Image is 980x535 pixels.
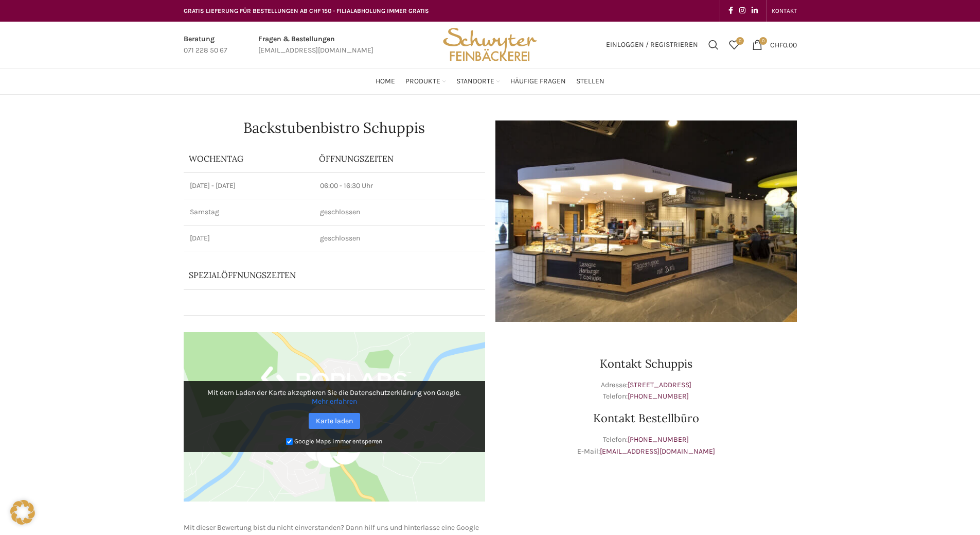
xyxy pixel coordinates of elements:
span: KONTAKT [772,7,797,14]
a: Infobox link [258,33,373,57]
p: Mit dem Laden der Karte akzeptieren Sie die Datenschutzerklärung von Google. [191,388,478,406]
span: Stellen [576,77,604,87]
a: Facebook social link [725,4,736,18]
a: Suchen [703,34,724,55]
img: Google Maps [184,332,485,502]
h3: Kontakt Schuppis [495,358,797,369]
span: Home [376,77,395,87]
span: 0 [759,37,767,45]
div: Meine Wunschliste [724,34,744,55]
a: [EMAIL_ADDRESS][DOMAIN_NAME] [600,447,715,456]
p: 06:00 - 16:30 Uhr [320,181,478,191]
a: Home [376,71,395,92]
img: Bäckerei Schwyter [439,22,540,68]
a: Mehr erfahren [312,397,357,406]
a: Stellen [576,71,604,92]
span: Standorte [456,77,494,87]
a: [PHONE_NUMBER] [628,435,689,444]
a: Site logo [439,40,540,48]
span: 0 [736,37,744,45]
a: [STREET_ADDRESS] [628,381,691,389]
h3: Kontakt Bestellbüro [495,412,797,424]
a: Einloggen / Registrieren [601,34,703,55]
input: Google Maps immer entsperren [286,438,293,445]
span: Häufige Fragen [510,77,566,87]
bdi: 0.00 [770,40,797,49]
p: ÖFFNUNGSZEITEN [319,153,479,164]
a: 0 CHF0.00 [747,34,802,55]
span: GRATIS LIEFERUNG FÜR BESTELLUNGEN AB CHF 150 - FILIALABHOLUNG IMMER GRATIS [184,7,429,14]
a: Infobox link [184,33,227,57]
a: Karte laden [309,413,360,429]
p: Samstag [190,207,308,217]
p: geschlossen [320,233,478,244]
a: Linkedin social link [749,4,761,18]
p: geschlossen [320,207,478,217]
p: [DATE] - [DATE] [190,181,308,191]
a: Instagram social link [736,4,749,18]
p: Adresse: Telefon: [495,379,797,403]
div: Secondary navigation [767,1,802,21]
small: Google Maps immer entsperren [294,438,382,445]
span: Produkte [405,77,440,87]
p: Telefon: E-Mail: [495,434,797,457]
p: Spezialöffnungszeiten [189,269,430,281]
a: Standorte [456,71,500,92]
span: CHF [770,40,783,49]
a: KONTAKT [772,1,797,21]
p: [DATE] [190,233,308,244]
a: 0 [724,34,744,55]
p: Wochentag [189,153,309,164]
a: [PHONE_NUMBER] [628,392,689,401]
div: Main navigation [179,71,802,92]
a: Häufige Fragen [510,71,566,92]
span: Einloggen / Registrieren [606,41,698,48]
h1: Backstubenbistro Schuppis [184,120,485,135]
a: Produkte [405,71,446,92]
